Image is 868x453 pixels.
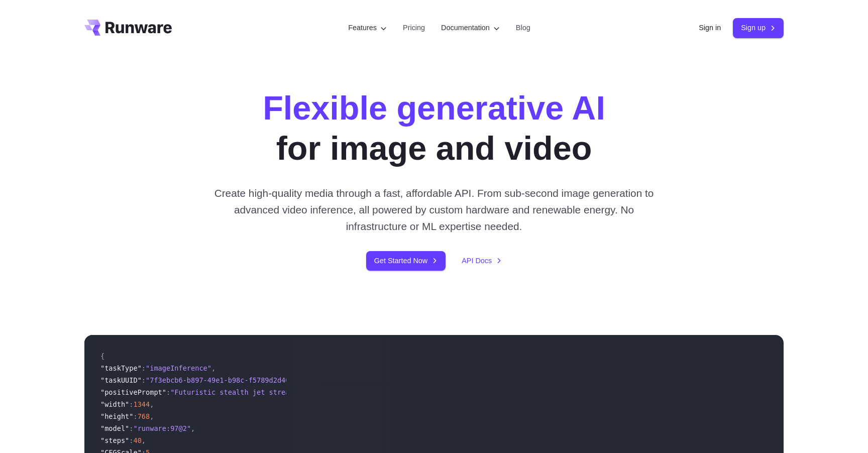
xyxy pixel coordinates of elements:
[129,424,133,432] span: :
[211,364,215,372] span: ,
[129,400,133,408] span: :
[146,376,302,384] span: "7f3ebcb6-b897-49e1-b98c-f5789d2d40d7"
[191,424,195,432] span: ,
[100,352,104,360] span: {
[84,20,172,36] a: Go to /
[150,400,154,408] span: ,
[100,436,129,444] span: "steps"
[210,185,658,235] p: Create high-quality media through a fast, affordable API. From sub-second image generation to adv...
[441,22,500,34] label: Documentation
[263,89,605,127] strong: Flexible generative AI
[100,364,142,372] span: "taskType"
[138,412,150,420] span: 768
[100,388,166,396] span: "positivePrompt"
[733,18,784,38] a: Sign up
[129,436,133,444] span: :
[133,412,137,420] span: :
[150,412,154,420] span: ,
[100,412,133,420] span: "height"
[699,22,721,34] a: Sign in
[146,364,211,372] span: "imageInference"
[142,376,146,384] span: :
[170,388,545,396] span: "Futuristic stealth jet streaking through a neon-lit cityscape with glowing purple exhaust"
[403,22,425,34] a: Pricing
[516,22,530,34] a: Blog
[100,376,142,384] span: "taskUUID"
[348,22,387,34] label: Features
[133,424,191,432] span: "runware:97@2"
[142,436,146,444] span: ,
[142,364,146,372] span: :
[100,424,129,432] span: "model"
[133,400,150,408] span: 1344
[462,255,502,267] a: API Docs
[263,88,605,169] h1: for image and video
[133,436,141,444] span: 40
[166,388,170,396] span: :
[366,251,446,271] a: Get Started Now
[100,400,129,408] span: "width"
